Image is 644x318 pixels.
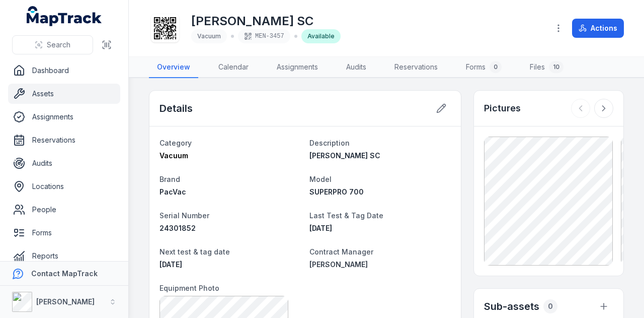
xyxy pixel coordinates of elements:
span: Description [309,139,350,147]
h2: Sub-assets [484,299,539,313]
span: Contract Manager [309,247,373,256]
a: Assets [8,84,120,104]
span: [PERSON_NAME] SC [309,151,380,160]
h2: Details [159,101,193,115]
a: Overview [149,57,198,78]
span: Equipment Photo [159,284,219,292]
button: Search [12,35,93,54]
a: Dashboard [8,60,120,81]
a: Audits [338,57,374,78]
span: [DATE] [309,224,332,232]
span: Serial Number [159,211,209,220]
h1: [PERSON_NAME] SC [191,13,341,29]
span: [DATE] [159,260,182,269]
span: Model [309,175,332,183]
div: 10 [549,61,563,73]
a: Reservations [386,57,446,78]
a: MapTrack [27,6,102,26]
span: 24301852 [159,224,196,232]
span: Search [47,40,70,50]
span: SUPERPRO 700 [309,187,364,196]
time: 2/7/2026, 10:00:00 AM [159,260,182,269]
span: Brand [159,175,180,183]
a: Forms [8,223,120,243]
span: Vacuum [159,151,188,160]
a: Reservations [8,130,120,150]
a: Calendar [210,57,257,78]
a: Audits [8,153,120,173]
span: PacVac [159,187,186,196]
button: Actions [572,19,624,38]
strong: [PERSON_NAME] [36,297,95,306]
a: People [8,200,120,220]
span: Category [159,139,192,147]
div: MEN-3457 [238,29,290,43]
a: Forms0 [458,57,510,78]
a: Files10 [522,57,572,78]
span: Last Test & Tag Date [309,211,383,220]
span: Vacuum [197,32,221,40]
div: 0 [490,61,502,73]
div: 0 [543,299,557,313]
div: Available [301,29,341,43]
a: Assignments [8,107,120,127]
strong: Contact MapTrack [31,269,98,278]
a: Reports [8,246,120,266]
a: Locations [8,176,120,197]
time: 8/7/2025, 11:00:00 AM [309,224,332,232]
a: Assignments [269,57,326,78]
a: [PERSON_NAME] [309,260,451,270]
h3: Pictures [484,101,521,115]
span: Next test & tag date [159,247,230,256]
